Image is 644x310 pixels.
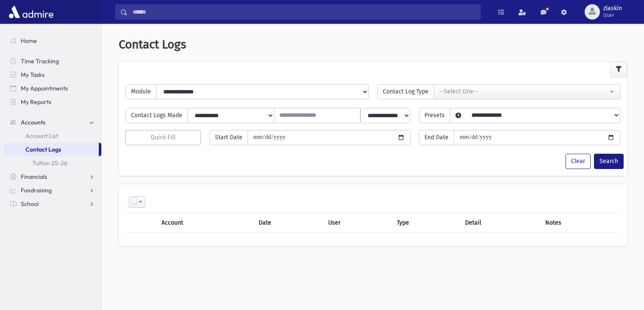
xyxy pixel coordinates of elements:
[3,129,101,143] a: Account List
[3,95,101,109] a: My Reports
[3,82,101,95] a: My Appointments
[3,170,101,183] a: Financials
[540,213,620,232] th: Notes
[25,146,61,153] span: Contact Logs
[460,213,540,232] th: Detail
[419,130,454,145] span: End Date
[7,3,56,20] img: AdmirePro
[3,183,101,197] a: Fundraising
[566,154,591,169] button: Clear
[21,57,59,65] span: Time Tracking
[209,130,248,145] span: Start Date
[21,71,45,79] span: My Tasks
[603,12,622,19] span: User
[125,108,188,123] span: Contact Logs Made
[21,200,39,208] span: School
[21,37,37,45] span: Home
[3,34,101,48] a: Home
[156,213,254,232] th: Account
[392,213,460,232] th: Type
[21,118,45,126] span: Accounts
[125,84,156,99] span: Module
[323,213,391,232] th: User
[125,130,201,145] button: Quick Fill
[3,68,101,82] a: My Tasks
[21,98,51,106] span: My Reports
[254,213,323,232] th: Date
[603,5,622,12] span: zlaskin
[3,54,101,68] a: Time Tracking
[439,87,608,96] div: --Select One--
[434,84,621,99] button: --Select One--
[3,156,101,170] a: Tuition 25-26
[151,134,176,141] span: Quick Fill
[419,108,450,123] span: Presets
[3,143,99,156] a: Contact Logs
[3,116,101,129] a: Accounts
[119,37,186,51] span: Contact Logs
[128,4,480,20] input: Search
[3,197,101,211] a: School
[25,132,58,140] span: Account List
[21,173,47,180] span: Financials
[21,186,52,194] span: Fundraising
[21,85,68,92] span: My Appointments
[594,154,624,169] button: Search
[377,84,434,99] span: Contact Log Type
